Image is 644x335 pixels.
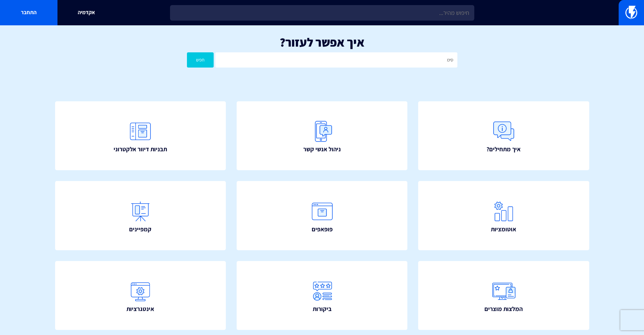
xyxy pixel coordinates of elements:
a: המלצות מוצרים [418,261,589,330]
span: המלצות מוצרים [484,305,523,313]
span: תבניות דיוור אלקטרוני [114,145,167,154]
a: ביקורות [237,261,408,330]
span: אינטגרציות [126,305,154,313]
span: אוטומציות [491,225,516,234]
a: איך מתחילים? [418,101,589,171]
input: חיפוש מהיר... [170,5,474,21]
span: קמפיינים [129,225,151,234]
span: פופאפים [312,225,333,234]
a: אוטומציות [418,181,589,250]
span: איך מתחילים? [486,145,521,154]
button: חפש [187,52,214,68]
input: חיפוש [215,52,457,68]
h1: איך אפשר לעזור? [10,35,634,49]
span: ניהול אנשי קשר [303,145,341,154]
a: תבניות דיוור אלקטרוני [55,101,226,171]
a: ניהול אנשי קשר [237,101,408,171]
a: קמפיינים [55,181,226,250]
a: פופאפים [237,181,408,250]
span: ביקורות [313,305,332,313]
a: אינטגרציות [55,261,226,330]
